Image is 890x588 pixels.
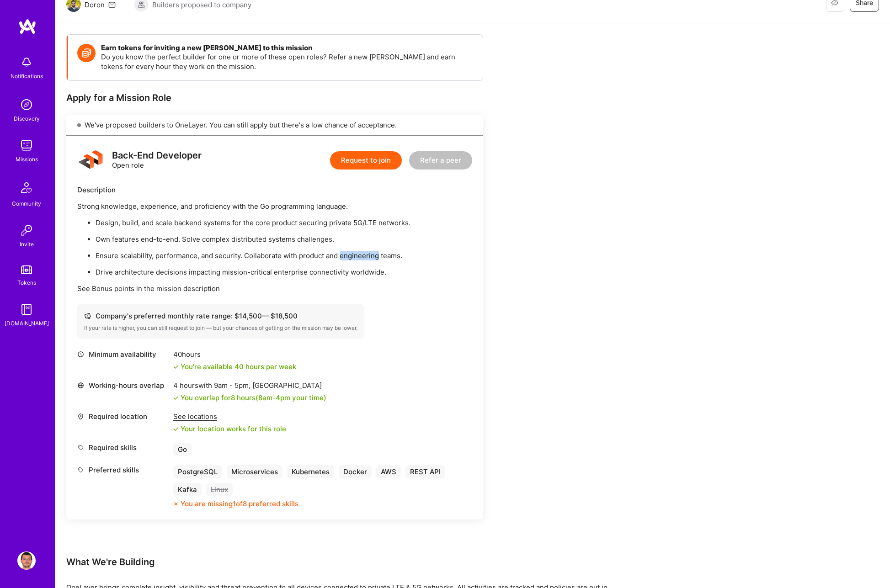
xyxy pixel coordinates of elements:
[96,251,472,260] p: Ensure scalability, performance, and security. Collaborate with product and engineering teams.
[181,499,298,509] div: You are missing 1 of 8 preferred skills
[287,465,334,478] div: Kubernetes
[84,313,91,319] i: icon Cash
[17,300,36,318] img: guide book
[77,284,472,293] p: See Bonus points in the mission description
[77,350,169,359] div: Minimum availability
[17,551,36,570] img: User Avatar
[96,267,472,277] p: Drive architecture decisions impacting mission-critical enterprise connectivity worldwide.
[173,364,179,370] i: icon Check
[11,71,43,81] div: Notifications
[77,413,84,420] i: icon Location
[330,151,402,170] button: Request to join
[206,483,233,496] div: Linux
[96,218,472,228] p: Design, build, and scale backend systems for the core product securing private 5G/LTE networks.
[18,18,37,35] img: logo
[258,393,290,402] span: 8am - 4pm
[17,136,36,154] img: teamwork
[212,381,252,390] span: 9am - 5pm ,
[77,443,169,452] div: Required skills
[17,53,36,71] img: bell
[84,324,357,332] div: If your rate is higher, you can still request to join — but your chances of getting on the missio...
[173,395,179,401] i: icon Check
[5,318,49,328] div: [DOMAIN_NAME]
[181,393,326,403] div: You overlap for 8 hours ( your time)
[227,465,282,478] div: Microservices
[16,177,37,199] img: Community
[17,95,36,114] img: discovery
[21,265,32,274] img: tokens
[112,151,202,170] div: Open role
[77,382,84,389] i: icon World
[77,351,84,358] i: icon Clock
[173,501,179,507] i: icon CloseOrange
[376,465,401,478] div: AWS
[101,44,474,52] h4: Earn tokens for inviting a new [PERSON_NAME] to this mission
[14,114,40,123] div: Discovery
[77,466,84,473] i: icon Tag
[173,424,286,434] div: Your location works for this role
[66,115,483,136] div: We've proposed builders to OneLayer. You can still apply but there's a low chance of acceptance.
[173,350,296,359] div: 40 hours
[77,465,169,475] div: Preferred skills
[173,426,179,432] i: icon Check
[173,465,222,478] div: PostgreSQL
[108,1,116,8] i: icon Mail
[77,44,96,62] img: Token icon
[96,234,472,244] p: Own features end-to-end. Solve complex distributed systems challenges.
[77,381,169,390] div: Working-hours overlap
[17,278,36,287] div: Tokens
[77,147,105,174] img: logo
[16,154,38,164] div: Missions
[405,465,445,478] div: REST API
[77,201,472,211] p: Strong knowledge, experience, and proficiency with the Go programming language.
[77,185,472,195] div: Description
[409,151,472,170] button: Refer a peer
[173,483,202,496] div: Kafka
[20,239,34,249] div: Invite
[77,412,169,421] div: Required location
[77,444,84,451] i: icon Tag
[173,362,296,371] div: You're available 40 hours per week
[12,199,41,208] div: Community
[17,221,36,239] img: Invite
[101,52,474,71] p: Do you know the perfect builder for one or more of these open roles? Refer a new [PERSON_NAME] an...
[66,556,615,568] div: What We're Building
[66,92,483,104] div: Apply for a Mission Role
[84,311,357,321] div: Company's preferred monthly rate range: $ 14,500 — $ 18,500
[339,465,372,478] div: Docker
[173,381,326,390] div: 4 hours with [GEOGRAPHIC_DATA]
[112,151,202,160] div: Back-End Developer
[173,443,192,456] div: Go
[173,412,286,421] div: See locations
